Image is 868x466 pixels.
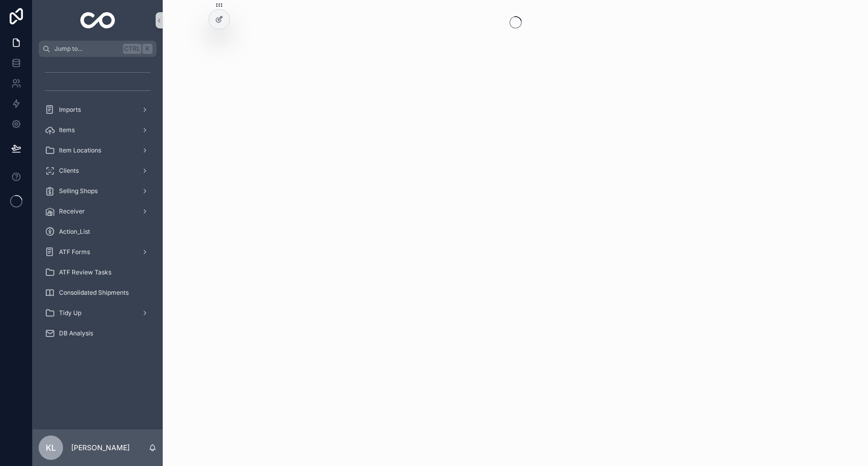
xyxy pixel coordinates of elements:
button: Jump to...CtrlK [39,41,157,57]
span: Receiver [59,207,85,215]
a: Consolidated Shipments [39,284,157,302]
div: scrollable content [33,57,163,356]
span: Consolidated Shipments [59,289,129,297]
a: Action_List [39,223,157,241]
a: Receiver [39,202,157,221]
span: Imports [59,106,81,114]
span: Selling Shops [59,187,98,195]
span: KL [46,442,56,454]
span: Jump to... [54,45,119,53]
a: DB Analysis [39,324,157,343]
span: DB Analysis [59,329,93,337]
span: Tidy Up [59,309,81,317]
span: Items [59,126,75,134]
a: ATF Forms [39,243,157,261]
span: Clients [59,167,79,175]
a: Imports [39,101,157,119]
a: Tidy Up [39,304,157,322]
a: ATF Review Tasks [39,263,157,282]
a: Clients [39,162,157,180]
span: ATF Forms [59,248,90,256]
p: [PERSON_NAME] [71,443,130,453]
a: Item Locations [39,141,157,160]
a: Items [39,121,157,139]
span: K [143,45,152,53]
a: Selling Shops [39,182,157,200]
img: App logo [80,12,115,28]
span: Action_List [59,228,90,236]
span: Ctrl [123,44,141,54]
span: Item Locations [59,146,101,154]
span: ATF Review Tasks [59,268,111,276]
